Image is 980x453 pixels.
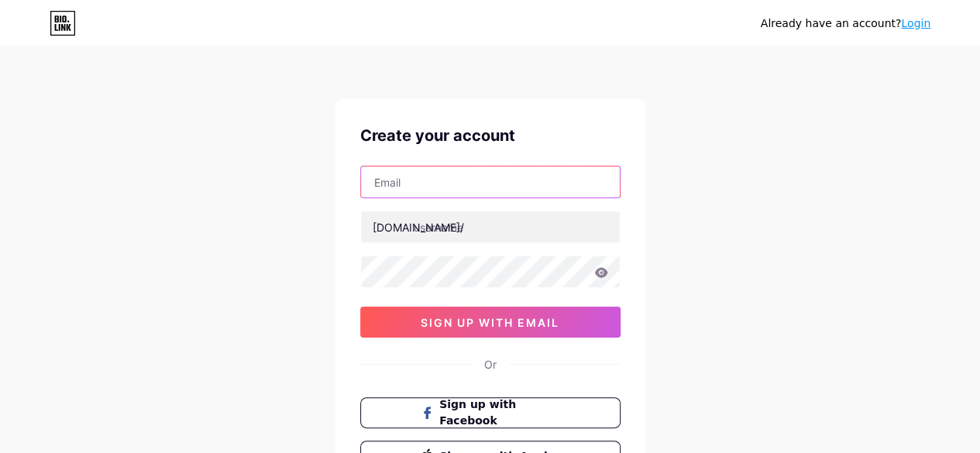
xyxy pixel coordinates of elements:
input: Email [361,166,620,197]
div: [DOMAIN_NAME]/ [373,219,464,235]
div: Or [484,356,497,372]
span: sign up with email [421,316,559,329]
button: sign up with email [360,307,621,338]
div: Already have an account? [761,15,930,32]
input: username [361,211,620,242]
button: Sign up with Facebook [360,397,621,428]
div: Create your account [360,124,621,147]
a: Login [901,17,930,29]
span: Sign up with Facebook [439,396,559,429]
